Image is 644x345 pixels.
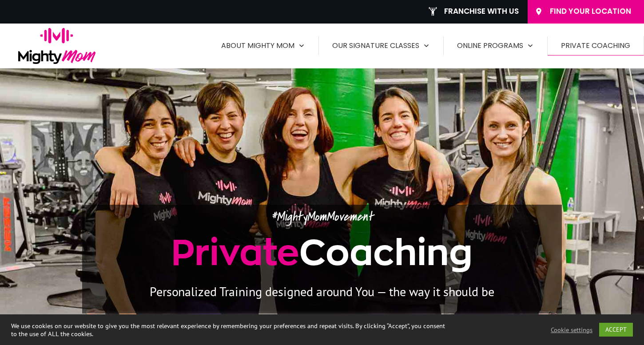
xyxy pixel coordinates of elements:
[332,39,430,53] a: Our Signature Classes
[444,7,519,16] span: Franchise With Us
[221,39,305,53] a: About Mighty Mom
[332,39,419,53] span: Our Signature Classes
[550,7,637,16] span: Find Your Location
[551,326,592,334] a: Cookie settings
[171,233,299,271] span: Private
[561,39,630,53] a: Private Coaching
[457,39,523,53] span: Online Programs
[221,39,294,53] span: About Mighty Mom
[83,205,561,229] p: #MightyMomMovement
[83,281,561,313] p: Personalized Training designed around You — the way it should be
[599,323,633,337] a: ACCEPT
[299,233,473,271] span: Coaching
[11,322,446,338] div: We use cookies on our website to give you the most relevant experience by remembering your prefer...
[18,28,95,64] img: logo-mighty-mom-full
[457,39,534,53] a: Online Programs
